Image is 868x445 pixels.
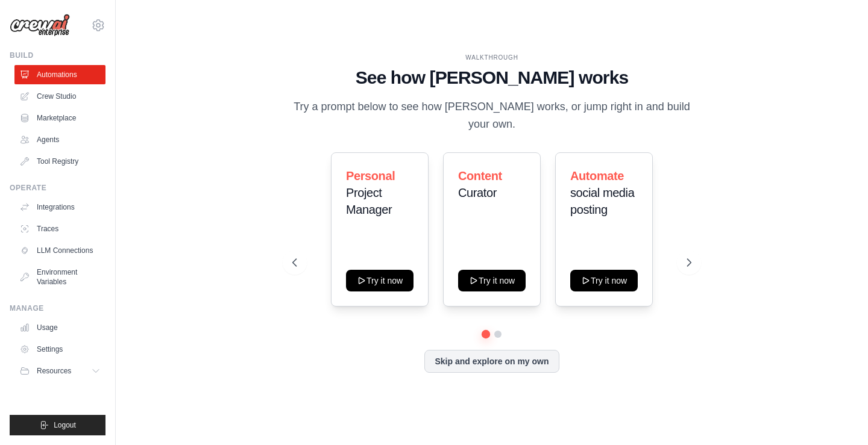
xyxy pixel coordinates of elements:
div: Operate [10,183,105,193]
a: Environment Variables [14,263,105,291]
span: Personal [346,169,395,182]
div: Build [10,51,105,60]
a: Integrations [14,198,105,217]
button: Try it now [458,270,526,291]
a: LLM Connections [14,241,105,260]
a: Automations [14,65,105,84]
span: Resources [37,366,71,376]
span: Automate [570,169,624,182]
a: Marketplace [14,108,105,128]
img: Logo [10,14,70,37]
iframe: Chat Widget [808,387,868,445]
a: Crew Studio [14,87,105,106]
span: Logout [54,420,76,430]
a: Traces [14,219,105,238]
span: Curator [458,186,497,199]
span: Content [458,169,502,182]
div: Manage [10,303,105,313]
a: Settings [14,340,105,359]
button: Try it now [346,270,414,291]
a: Agents [14,130,105,149]
span: Project Manager [346,186,392,216]
div: WALKTHROUGH [292,53,691,62]
button: Logout [10,415,105,435]
button: Skip and explore on my own [424,350,559,373]
h1: See how [PERSON_NAME] works [292,67,691,89]
a: Usage [14,318,105,337]
span: social media posting [570,186,634,216]
p: Try a prompt below to see how [PERSON_NAME] works, or jump right in and build your own. [292,98,691,134]
button: Try it now [570,270,638,291]
a: Tool Registry [14,152,105,171]
button: Resources [14,361,105,381]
